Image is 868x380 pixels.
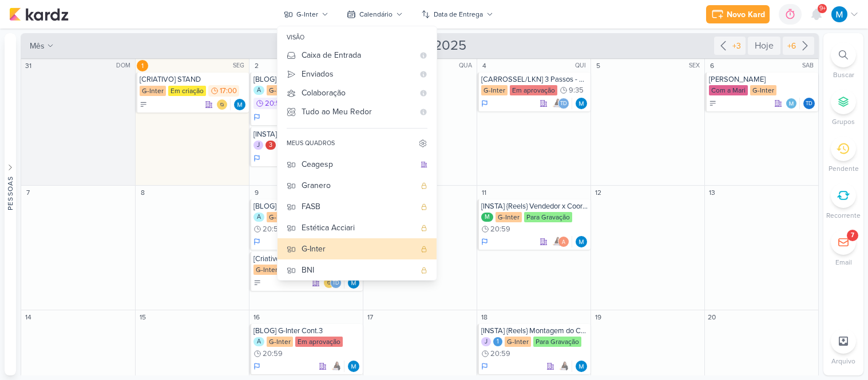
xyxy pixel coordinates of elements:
div: Colaboradores: Amannda Primo [558,361,572,372]
div: Em aprovação [295,337,343,347]
div: Em Andamento [253,154,260,163]
div: 13 [706,187,718,198]
div: Colaboradores: Amannda Primo, Thais de carvalho [551,98,572,109]
div: 15 [137,311,148,323]
div: SEG [233,61,248,70]
img: MARIANA MIRANDA [786,98,797,109]
div: 7 [851,231,854,240]
div: 18 [478,311,490,323]
span: mês [30,40,45,52]
p: Arquivo [831,356,855,366]
div: 6 [706,60,718,71]
div: [BLOG] G-Inter. Cont.1 [253,75,360,84]
div: Granero [302,179,415,191]
div: G-Inter [302,243,415,255]
div: G-Inter [253,265,280,275]
div: G-Inter [505,337,531,347]
div: Em Andamento [481,99,488,108]
div: Novo Kard [727,9,765,21]
div: Colaboração [302,87,414,99]
div: Ceagesp [302,158,415,170]
div: Responsável: MARIANA MIRANDA [348,277,359,289]
div: 8 [137,187,148,198]
div: A Fazer [140,101,148,109]
img: MARIANA MIRANDA [576,236,587,247]
button: Ceagesp [278,154,437,175]
div: Pessoas [5,175,15,210]
div: SAB [802,61,817,70]
div: [CRIATIVO] STAND [140,75,247,84]
div: 16 [251,311,262,323]
div: Responsável: MARIANA MIRANDA [348,361,359,372]
div: 20 [706,311,718,323]
div: A [253,213,264,222]
div: Em Andamento [481,362,488,371]
div: FASB [302,201,415,213]
div: quadro pessoal [421,225,427,231]
button: Tudo ao Meu Redor [278,102,437,121]
img: IDBOX - Agência de Design [323,277,335,289]
button: Caixa de Entrada [278,46,437,65]
div: Em criação [168,86,206,96]
div: visão [278,30,437,46]
div: 2 [251,60,262,71]
div: G-Inter [496,212,522,222]
div: Colaboradores: IDBOX - Agência de Design [216,99,231,110]
div: Em Andamento [253,237,260,246]
div: Enviados [302,68,414,80]
img: Amanda ARAUJO [558,236,569,247]
div: Em aprovação [510,85,557,95]
button: BNI [278,259,437,281]
img: MARIANA MIRANDA [348,361,359,372]
div: QUI [575,61,589,70]
div: Responsável: Thais de carvalho [803,98,815,109]
div: Colaboradores: Amannda Primo, Amanda ARAUJO [551,236,572,247]
div: quadro da organização [421,161,427,168]
div: [Criativo] Itens delicados [253,254,360,263]
div: A Fazer [253,279,261,287]
img: IDBOX - Agência de Design [216,99,228,110]
div: Com a Mari [709,85,748,95]
div: M [481,213,493,222]
div: G-Inter [267,212,293,222]
div: G-Inter [267,85,293,95]
div: A Fazer [709,99,717,107]
p: Td [806,101,812,107]
div: J [481,337,491,346]
span: 9+ [819,4,826,13]
button: Granero [278,175,437,196]
div: 12 [592,187,604,198]
p: Recorrente [826,210,861,221]
div: [BLOG] G-Inter. Cont.2 [253,202,360,211]
div: Para Gravação [533,337,581,347]
div: G-Inter [750,85,776,95]
div: Colaboradores: Amannda Primo [330,361,344,372]
div: A [253,337,264,346]
div: SEX [689,61,703,70]
div: 19 [592,311,604,323]
span: 9:35 [569,86,584,94]
div: Responsável: MARIANA MIRANDA [234,99,245,110]
span: 20:59 [263,350,283,358]
div: +3 [730,40,743,52]
div: 4 [478,60,490,71]
p: Pendente [829,163,859,174]
img: MARIANA MIRANDA [576,361,587,372]
button: Novo Kard [706,5,770,23]
div: Thais de carvalho [558,98,569,109]
div: Hoje [748,37,780,55]
div: quadro pessoal [421,203,427,210]
div: [INSTA] Carrossel - Mudança de PETS [253,130,360,139]
div: DOM [116,61,134,70]
div: 5 [592,60,604,71]
div: [INSTA] {Reels} Vendedor x Coordenador [481,202,588,211]
button: Pessoas [5,33,16,375]
span: 17:00 [220,87,237,95]
div: 17 [364,311,376,323]
div: Ideias Ginter [709,75,816,84]
div: J [253,141,263,150]
div: Para Gravação [524,212,572,222]
button: FASB [278,196,437,217]
div: [INSTA] {Reels} Montagem do Castelo - Sobre a mudança [481,326,588,335]
button: G-Inter [278,238,437,259]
